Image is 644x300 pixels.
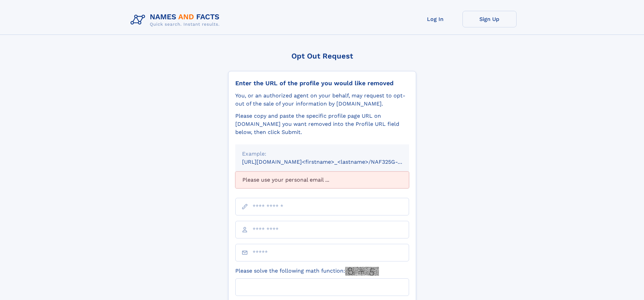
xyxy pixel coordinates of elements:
div: Enter the URL of the profile you would like removed [235,79,409,87]
div: Example: [242,150,402,158]
a: Sign Up [462,11,517,27]
small: [URL][DOMAIN_NAME]<firstname>_<lastname>/NAF325G-xxxxxxxx [242,159,422,165]
div: Opt Out Request [228,52,416,60]
div: Please copy and paste the specific profile page URL on [DOMAIN_NAME] you want removed into the Pr... [235,112,409,136]
img: Logo Names and Facts [128,11,225,29]
div: Please use your personal email ... [235,171,409,188]
label: Please solve the following math function: [235,267,379,276]
a: Log In [408,11,462,27]
div: You, or an authorized agent on your behalf, may request to opt-out of the sale of your informatio... [235,92,409,108]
